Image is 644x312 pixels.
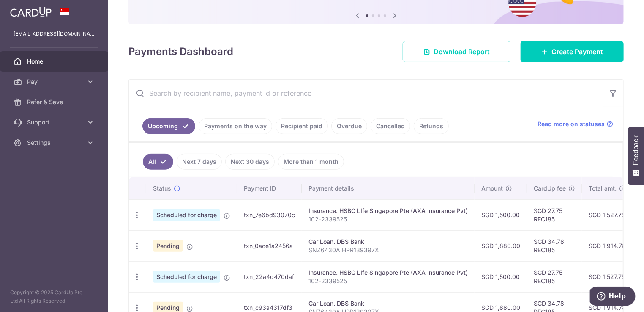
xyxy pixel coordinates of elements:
[551,47,603,57] span: Create Payment
[481,184,503,193] span: Amount
[302,177,475,199] th: Payment details
[414,118,449,134] a: Refunds
[534,184,566,193] span: CardUp fee
[475,230,527,261] td: SGD 1,880.00
[521,41,624,62] a: Create Payment
[582,199,633,230] td: SGD 1,527.75
[237,177,302,199] th: Payment ID
[308,299,468,308] div: Car Loan. DBS Bank
[27,77,83,86] span: Pay
[27,138,83,147] span: Settings
[153,271,220,283] span: Scheduled for charge
[27,98,83,106] span: Refer & Save
[237,199,302,230] td: txn_7e6bd93070c
[527,261,582,292] td: SGD 27.75 REC185
[27,118,83,127] span: Support
[538,120,605,128] span: Read more on statuses
[153,209,220,221] span: Scheduled for charge
[153,240,183,252] span: Pending
[308,215,468,224] p: 102-2339525
[308,246,468,254] p: SNZ6430A HPR139397X
[308,268,468,277] div: Insurance. HSBC LIfe Singapore Pte (AXA Insurance Pvt)
[475,199,527,230] td: SGD 1,500.00
[589,184,617,193] span: Total amt.
[371,118,410,134] a: Cancelled
[475,261,527,292] td: SGD 1,500.00
[199,118,272,134] a: Payments on the way
[582,261,633,292] td: SGD 1,527.75
[628,127,644,185] button: Feedback - Show survey
[527,199,582,230] td: SGD 27.75 REC185
[142,118,195,134] a: Upcoming
[527,230,582,261] td: SGD 34.78 REC185
[27,57,83,66] span: Home
[153,184,171,193] span: Status
[308,237,468,246] div: Car Loan. DBS Bank
[331,118,367,134] a: Overdue
[237,230,302,261] td: txn_0ace1a2456a
[308,277,468,285] p: 102-2339525
[538,120,613,128] a: Read more on statuses
[14,30,95,38] p: [EMAIL_ADDRESS][DOMAIN_NAME]
[590,287,636,308] iframe: Opens a widget where you can find more information
[403,41,510,62] a: Download Report
[225,154,275,170] a: Next 30 days
[434,47,490,57] span: Download Report
[143,154,173,170] a: All
[237,261,302,292] td: txn_22a4d470daf
[129,80,603,107] input: Search by recipient name, payment id or reference
[308,207,468,215] div: Insurance. HSBC LIfe Singapore Pte (AXA Insurance Pvt)
[276,118,328,134] a: Recipient paid
[177,154,222,170] a: Next 7 days
[632,135,640,165] span: Feedback
[128,44,233,59] h4: Payments Dashboard
[278,154,344,170] a: More than 1 month
[10,7,52,17] img: CardUp
[582,230,633,261] td: SGD 1,914.78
